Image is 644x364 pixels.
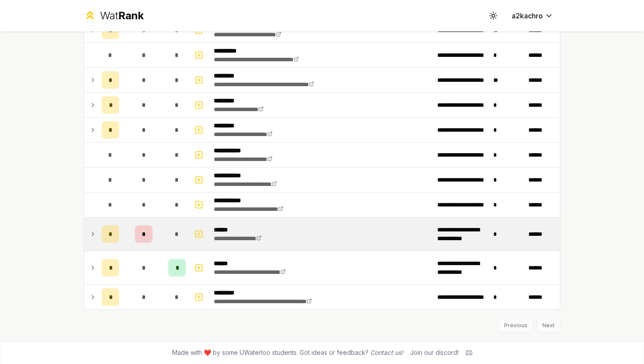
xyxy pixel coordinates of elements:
div: Wat [100,9,144,23]
div: Join our discord! [410,348,459,357]
span: a2kachro [512,10,543,21]
span: Made with ❤️ by some UWaterloo students. Got ideas or feedback? [172,348,403,357]
button: a2kachro [505,8,560,24]
span: Rank [118,9,144,22]
a: WatRank [84,9,144,23]
a: Contact us! [370,349,403,356]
